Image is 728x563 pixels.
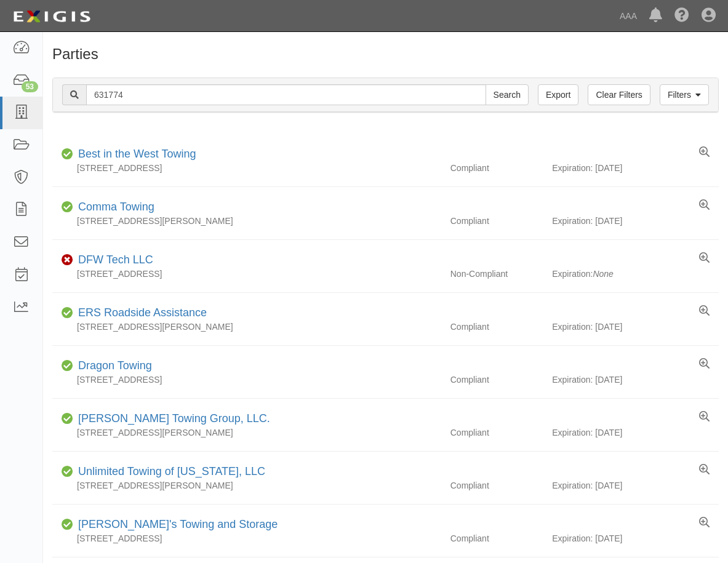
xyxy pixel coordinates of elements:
[588,84,650,105] a: Clear Filters
[73,252,153,268] div: DFW Tech LLC
[62,150,73,159] i: Compliant
[52,532,441,545] div: [STREET_ADDRESS]
[699,517,710,529] a: View results summary
[52,426,441,439] div: [STREET_ADDRESS][PERSON_NAME]
[660,84,709,105] a: Filters
[593,269,613,279] i: None
[62,203,73,212] i: Compliant
[674,9,689,23] i: Help Center - Complianz
[62,415,73,423] i: Compliant
[441,532,553,545] div: Compliant
[486,84,529,105] input: Search
[78,359,152,372] a: Dragon Towing
[73,411,270,427] div: Lonestar Towing Group, LLC.
[73,517,278,533] div: Bill's Towing and Storage
[441,373,553,386] div: Compliant
[62,309,73,317] i: Compliant
[62,256,73,265] i: Non-Compliant
[52,46,719,62] h1: Parties
[699,358,710,370] a: View results summary
[73,305,207,321] div: ERS Roadside Assistance
[699,411,710,423] a: View results summary
[614,4,643,28] a: AAA
[78,201,154,213] a: Comma Towing
[78,148,196,160] a: Best in the West Towing
[62,521,73,529] i: Compliant
[52,162,441,174] div: [STREET_ADDRESS]
[552,373,719,386] div: Expiration: [DATE]
[52,373,441,386] div: [STREET_ADDRESS]
[441,479,553,492] div: Compliant
[552,268,719,280] div: Expiration:
[441,321,553,333] div: Compliant
[552,532,719,545] div: Expiration: [DATE]
[441,426,553,439] div: Compliant
[78,412,270,425] a: [PERSON_NAME] Towing Group, LLC.
[86,84,486,105] input: Search
[441,215,553,227] div: Compliant
[52,479,441,492] div: [STREET_ADDRESS][PERSON_NAME]
[699,305,710,317] a: View results summary
[699,252,710,265] a: View results summary
[552,426,719,439] div: Expiration: [DATE]
[73,464,265,480] div: Unlimited Towing of Texas, LLC
[552,321,719,333] div: Expiration: [DATE]
[78,306,207,319] a: ERS Roadside Assistance
[52,215,441,227] div: [STREET_ADDRESS][PERSON_NAME]
[73,358,152,374] div: Dragon Towing
[52,321,441,333] div: [STREET_ADDRESS][PERSON_NAME]
[78,254,153,266] a: DFW Tech LLC
[699,199,710,212] a: View results summary
[9,6,94,28] img: logo-5460c22ac91f19d4615b14bd174203de0afe785f0fc80cf4dbbc73dc1793850b.png
[22,81,38,92] div: 53
[538,84,578,105] a: Export
[699,464,710,476] a: View results summary
[441,162,553,174] div: Compliant
[78,465,265,477] a: Unlimited Towing of [US_STATE], LLC
[699,146,710,159] a: View results summary
[73,199,154,215] div: Comma Towing
[78,518,278,530] a: [PERSON_NAME]'s Towing and Storage
[62,362,73,370] i: Compliant
[552,215,719,227] div: Expiration: [DATE]
[552,479,719,492] div: Expiration: [DATE]
[62,468,73,476] i: Compliant
[441,268,553,280] div: Non-Compliant
[73,146,196,162] div: Best in the West Towing
[552,162,719,174] div: Expiration: [DATE]
[52,268,441,280] div: [STREET_ADDRESS]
